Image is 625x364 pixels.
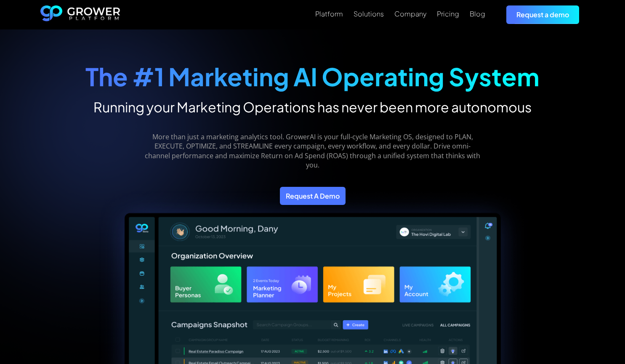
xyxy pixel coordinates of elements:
[506,5,579,24] a: Request a demo
[437,10,459,18] div: Pricing
[315,10,343,18] div: Platform
[437,9,459,19] a: Pricing
[470,10,485,18] div: Blog
[470,9,485,19] a: Blog
[85,98,540,115] h2: Running your Marketing Operations has never been more autonomous
[144,132,481,170] p: More than just a marketing analytics tool. GrowerAI is your full-cycle Marketing OS, designed to ...
[354,10,384,18] div: Solutions
[394,9,426,19] a: Company
[40,5,120,24] a: home
[354,9,384,19] a: Solutions
[394,10,426,18] div: Company
[85,61,540,92] strong: The #1 Marketing AI Operating System
[315,9,343,19] a: Platform
[280,187,346,205] a: Request A Demo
